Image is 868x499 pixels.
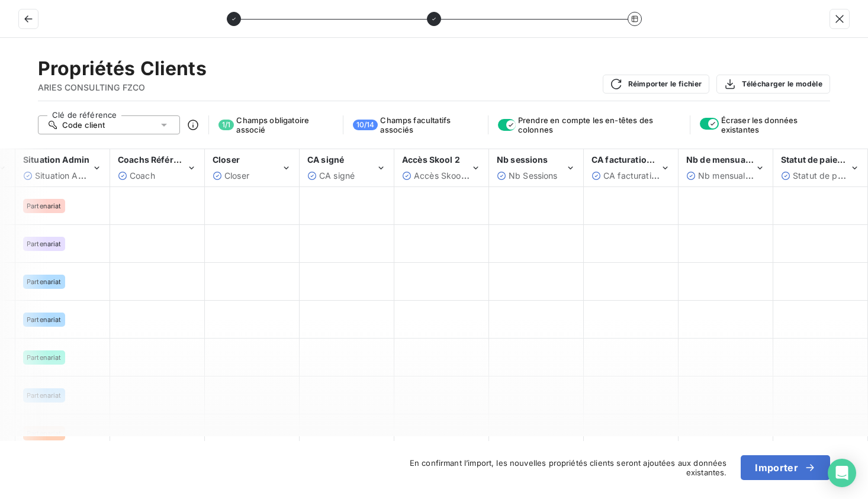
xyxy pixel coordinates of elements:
[27,316,62,323] span: Partenariat
[401,458,726,477] span: En confirmant l’import, les nouvelles propriétés clients seront ajoutées aux données existantes.
[497,154,548,165] span: Nb sessions
[402,154,460,165] span: Accès Skool 2
[828,459,856,487] div: Open Intercom Messenger
[38,57,207,81] h2: Propriétés Clients
[15,149,110,187] th: Situation Admin
[236,115,333,134] span: Champs obligatoire associé
[353,120,378,130] span: 10 / 14
[679,149,773,187] th: Nb de mensualités
[118,154,187,165] span: Coachs Référent
[213,154,240,165] span: Closer
[27,278,62,285] span: Partenariat
[716,75,830,94] button: Télécharger le modèle
[603,75,710,94] button: Réimporter le fichier
[394,149,489,187] th: Accès Skool 2
[35,170,97,181] span: Situation Admin
[110,149,205,187] th: Coachs Référent
[38,82,207,94] span: ARIES CONSULTING FZCO
[27,392,62,399] span: Partenariat
[584,149,679,187] th: CA facturation intégrale
[23,154,89,165] span: Situation Admin
[27,240,62,247] span: Partenariat
[721,115,830,134] span: Écraser les données existantes
[130,170,155,181] span: Coach
[218,120,234,130] span: 1 / 1
[603,170,698,181] span: CA facturation intégrale
[319,170,355,181] span: CA signé
[224,170,249,181] span: Closer
[698,170,759,181] span: Nb mensualités
[307,154,344,165] span: CA signé
[300,149,394,187] th: CA signé
[27,430,62,437] span: Partenariat
[414,170,471,181] span: Accès Skool 2
[27,354,62,361] span: Partenariat
[518,115,680,134] span: Prendre en compte les en-têtes des colonnes
[741,455,830,480] button: Importer
[489,149,584,187] th: Nb sessions
[27,202,62,210] span: Partenariat
[591,154,691,165] span: CA facturation intégrale
[380,115,478,134] span: Champs facultatifs associés
[205,149,300,187] th: Closer
[781,154,859,165] span: Statut de paiement
[686,154,763,165] span: Nb de mensualités
[62,120,105,130] span: Code client
[773,149,868,187] th: Statut de paiement
[509,170,558,181] span: Nb Sessions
